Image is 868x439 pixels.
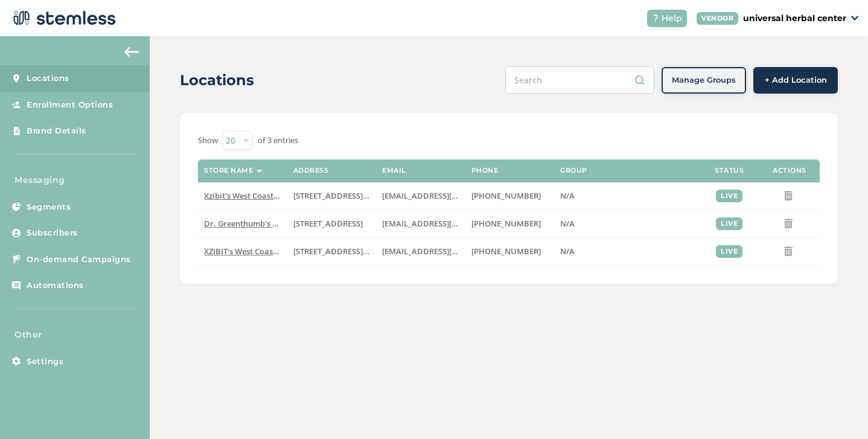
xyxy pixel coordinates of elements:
div: VENDOR [697,12,738,25]
label: Show [198,135,218,147]
span: [PHONE_NUMBER] [471,246,541,257]
span: Automations [27,280,84,292]
img: icon_down-arrow-small-66adaf34.svg [851,16,858,21]
iframe: Chat Widget [808,381,868,439]
button: + Add Location [753,67,838,94]
span: [EMAIL_ADDRESS][DOMAIN_NAME] [382,246,514,257]
label: Address [293,167,329,175]
label: Phone [471,167,499,175]
span: [STREET_ADDRESS][PERSON_NAME] [293,246,424,257]
label: (424) 256-2855 [471,246,548,257]
label: of 3 entries [258,135,298,147]
div: live [716,245,742,258]
img: icon-help-white-03924b79.svg [652,14,659,22]
h2: Locations [180,69,254,91]
label: cam@xzibitswcc.com [382,246,459,257]
label: Email [382,167,406,175]
p: universal herbal center [743,12,846,25]
button: Manage Groups [662,67,746,94]
label: 5494 West Centinela Avenue [293,219,370,229]
span: [EMAIL_ADDRESS][DOMAIN_NAME] [382,190,514,201]
span: Subscribers [27,227,78,239]
div: live [716,190,742,202]
span: Dr. Greenthumb's LAX [204,218,287,229]
span: [STREET_ADDRESS][PERSON_NAME] [293,190,424,201]
label: N/A [560,191,693,201]
th: Actions [759,159,820,182]
span: Manage Groups [672,74,736,86]
label: Status [715,167,744,175]
span: Brand Details [27,125,86,137]
label: 9155 Deering Avenue [293,191,370,201]
span: Xzibit's West Coast Cannabis [GEOGRAPHIC_DATA] [204,190,391,201]
label: Universalherbalcenter@gmail.com [382,219,459,229]
label: Store name [204,167,253,175]
label: 641 North Sepulveda Boulevard [293,246,370,257]
label: universalherbalcenter@gmail.com [382,191,459,201]
span: Locations [27,72,69,85]
span: Settings [27,356,63,368]
label: Xzibit's West Coast Cannabis Chatsworth [204,191,281,201]
span: [PHONE_NUMBER] [471,218,541,229]
input: Search [505,66,654,94]
span: Enrollment Options [27,99,113,111]
label: Dr. Greenthumb's LAX [204,219,281,229]
span: Help [662,12,682,25]
label: (818) 678-9891 [471,191,548,201]
img: logo-dark-0685b13c.svg [10,6,116,30]
label: N/A [560,219,693,229]
span: [PHONE_NUMBER] [471,190,541,201]
img: icon-sort-1e1d7615.svg [257,170,263,173]
span: [STREET_ADDRESS] [293,218,363,229]
span: On-demand Campaigns [27,254,131,266]
span: [EMAIL_ADDRESS][DOMAIN_NAME] [382,218,514,229]
div: live [716,217,742,230]
span: Segments [27,201,71,213]
label: N/A [560,246,693,257]
label: Group [560,167,587,175]
img: icon-arrow-back-accent-c549486e.svg [124,47,139,57]
label: (310) 560-9428 [471,219,548,229]
span: XZIBIT's West Coast Cannabis [204,246,313,257]
label: XZIBIT's West Coast Cannabis [204,246,281,257]
span: + Add Location [765,74,827,86]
